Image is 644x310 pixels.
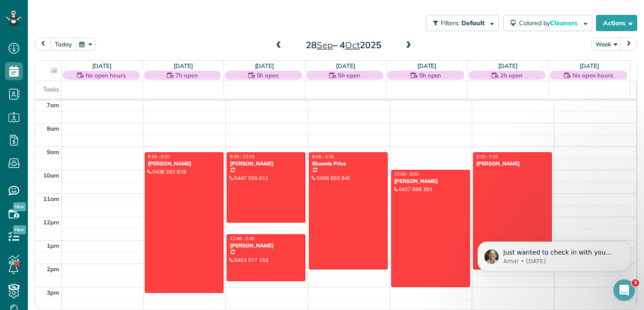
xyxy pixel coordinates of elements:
button: Actions [596,15,637,31]
span: 7h open [175,71,198,80]
span: 10am [43,172,59,179]
span: Cleaners [550,19,579,27]
span: 9:15 - 2:15 [312,154,334,160]
button: Week [591,38,621,50]
span: 9:15 - 3:15 [148,154,170,160]
span: 2pm [47,265,59,273]
a: [DATE] [580,62,599,69]
span: Tasks [43,86,59,93]
span: New [13,202,26,211]
div: [PERSON_NAME] [229,160,303,167]
span: 12:45 - 2:45 [230,236,254,242]
iframe: Intercom notifications message [464,223,644,286]
a: Filters: Default [421,15,499,31]
span: 1pm [47,242,59,249]
div: [PERSON_NAME] [394,178,467,184]
a: [DATE] [174,62,193,69]
a: [DATE] [255,62,274,69]
span: 12pm [43,219,59,226]
span: 5h open [257,71,279,80]
span: Filters: [441,19,460,27]
div: [PERSON_NAME] [148,160,221,167]
a: [DATE] [417,62,437,69]
span: 8am [47,125,59,132]
span: 11am [43,195,59,202]
a: [DATE] [92,62,112,69]
span: No open hours [572,71,613,80]
span: 10:00 - 3:00 [394,171,419,177]
button: Filters: Default [426,15,499,31]
a: [DATE] [336,62,355,69]
span: Default [461,19,485,27]
button: Today [51,38,76,50]
span: 3 [632,279,639,287]
span: 9am [47,148,59,155]
span: New [13,225,26,234]
div: [PERSON_NAME] [476,160,549,167]
button: Colored byCleaners [503,15,592,31]
iframe: Intercom live chat [613,279,635,301]
h2: 28 – 4 2025 [287,40,400,50]
span: Colored by [519,19,581,27]
span: 9:15 - 2:15 [476,154,498,160]
span: Oct [345,39,360,50]
div: [PERSON_NAME] [229,242,303,249]
button: prev [35,38,52,50]
span: No open hours [85,71,126,80]
span: 7am [47,101,59,109]
span: 5h open [419,71,442,80]
span: Just wanted to check in with you about how things are going: Do you have any questions I can addr... [39,26,152,123]
span: Sep [317,39,333,50]
button: next [620,38,637,50]
span: 9:15 - 12:15 [230,154,254,160]
div: Ebonnie Price [312,160,385,167]
a: [DATE] [498,62,518,69]
span: 2h open [500,71,523,80]
span: 3pm [47,289,59,296]
span: 5h open [338,71,360,80]
p: Message from Amar, sent 1d ago [39,35,155,43]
